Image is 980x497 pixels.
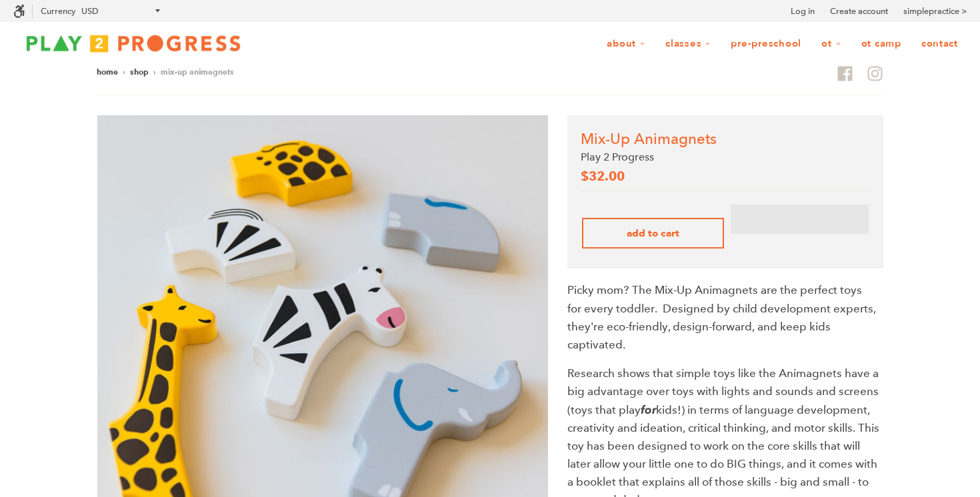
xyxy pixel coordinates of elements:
a: Create account [830,5,888,18]
a: Log in [791,5,815,18]
a: Shop [130,67,149,77]
a: Classes [657,31,719,57]
a: OT [813,31,850,57]
label: Currency [41,6,75,16]
span: $32.00 [581,169,625,184]
span: Mix-Up Animagnets [161,67,234,77]
span: Add to Cart [627,227,679,239]
a: About [598,31,654,57]
a: simplepractice > [903,5,967,18]
span: › [123,67,125,77]
img: Play2Progress logo [13,30,253,57]
p: Picky mom? The Mix-Up Animagnets are the perfect toys for every toddler. Designed by child develo... [567,281,883,354]
a: Contact [913,31,967,57]
a: Play 2 Progress [581,151,654,163]
nav: breadcrumbs [97,65,234,79]
a: OT Camp [853,31,910,57]
strong: for [641,403,656,416]
button: Add to Cart [582,218,724,248]
a: Home [97,67,118,77]
h1: Mix-Up Animagnets [581,129,870,149]
span: › [153,67,156,77]
a: Pre-Preschool [722,31,810,57]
